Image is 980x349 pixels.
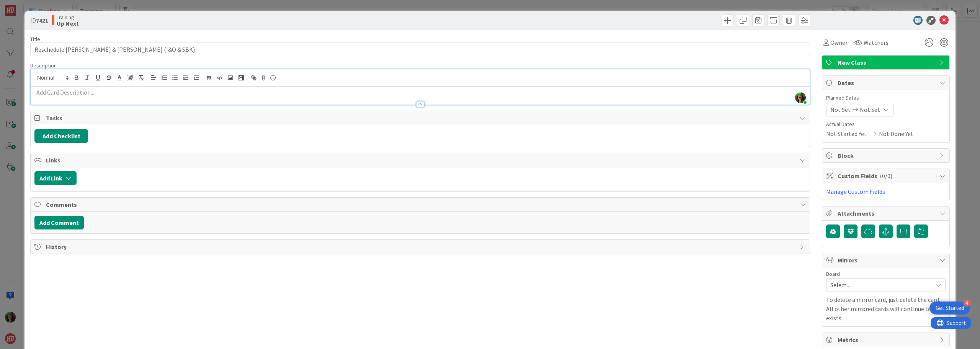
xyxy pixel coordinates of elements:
span: Links [46,156,796,165]
span: Metrics [838,335,936,344]
span: Not Done Yet [879,129,913,138]
label: Title [30,36,40,43]
a: Manage Custom Fields [826,188,885,195]
span: Planned Dates [826,94,946,102]
span: Tasks [46,113,796,123]
span: Training [57,14,79,20]
img: zMbp8UmSkcuFrGHA6WMwLokxENeDinhm.jpg [795,92,806,103]
span: Not Set [860,105,880,114]
div: Open Get Started checklist, remaining modules: 4 [929,301,970,315]
b: Up Next [57,20,79,26]
input: type card name here... [30,43,810,56]
span: Description [30,62,57,69]
span: History [46,242,796,251]
span: Attachments [838,209,936,218]
button: Add Comment [34,216,84,229]
span: New Class [838,58,936,67]
span: ID [30,16,48,25]
span: Comments [46,200,796,209]
span: Select... [830,280,928,290]
span: Custom Fields [838,171,936,180]
div: Get Started [936,304,964,312]
span: Watchers [864,38,889,47]
p: To delete a mirror card, just delete the card. All other mirrored cards will continue to exists. [826,295,946,323]
span: Owner [830,38,848,47]
span: Not Started Yet [826,129,867,138]
span: Dates [838,78,936,87]
b: 7421 [36,16,48,24]
button: Add Link [34,171,77,185]
span: Actual Dates [826,120,946,128]
span: Mirrors [838,256,936,265]
span: Support [16,1,35,10]
button: Add Checklist [34,129,88,143]
span: Board [826,271,840,277]
span: Not Set [830,105,851,114]
span: ( 0/0 ) [880,172,892,180]
div: 4 [964,300,970,306]
span: Block [838,151,936,160]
